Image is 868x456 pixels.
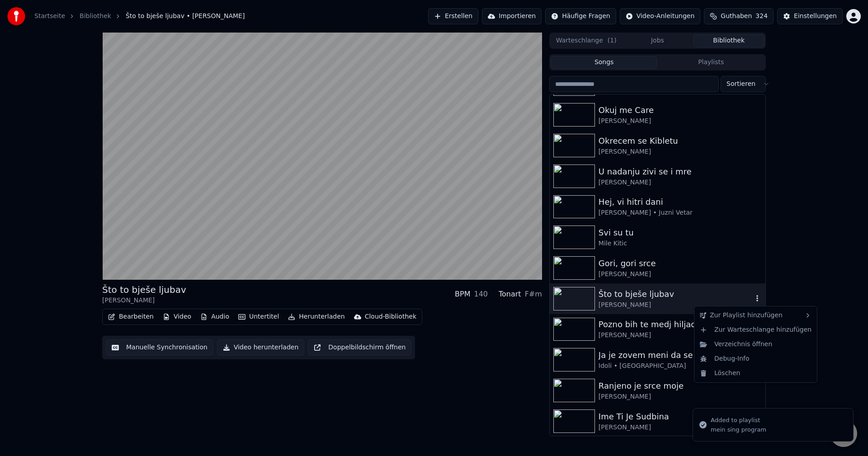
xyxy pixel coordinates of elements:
[711,416,766,425] div: Added to playlist
[721,12,752,21] span: Guthaben
[696,323,815,337] div: Zur Warteschlange hinzufügen
[159,310,195,323] button: Video
[599,226,762,239] div: Svi su tu
[696,308,815,323] div: Zur Playlist hinzufügen
[106,339,213,356] button: Manuelle Synchronisation
[693,34,764,47] button: Bibliothek
[599,288,753,301] div: Što to bješe ljubav
[755,12,768,21] span: 324
[599,380,762,392] div: Ranjeno je srce moje
[34,12,245,21] nav: breadcrumb
[499,289,521,300] div: Tonart
[696,337,815,352] div: Verzeichnis öffnen
[235,310,283,323] button: Untertitel
[34,12,65,21] a: Startseite
[217,339,304,356] button: Video herunterladen
[657,56,764,69] button: Playlists
[599,239,762,248] div: Mile Kitic
[7,7,25,25] img: youka
[482,8,542,24] button: Importieren
[599,270,762,279] div: [PERSON_NAME]
[704,8,774,24] button: Guthaben324
[428,8,478,24] button: Erstellen
[599,135,762,147] div: Okrecem se Kibletu
[545,8,616,24] button: Häufige Fragen
[599,362,753,371] div: Idoli • [GEOGRAPHIC_DATA]
[455,289,470,300] div: BPM
[711,426,766,434] div: mein sing program
[599,410,762,423] div: Ime Ti Je Sudbina
[551,56,658,69] button: Songs
[365,312,416,321] div: Cloud-Bibliothek
[599,178,762,187] div: [PERSON_NAME]
[608,36,617,45] span: ( 1 )
[80,12,111,21] a: Bibliothek
[551,34,622,47] button: Warteschlange
[474,289,488,300] div: 140
[197,310,233,323] button: Audio
[599,257,762,270] div: Gori, gori srce
[794,12,837,21] div: Einstellungen
[599,196,762,208] div: Hej, vi hitri dani
[599,318,762,331] div: Pozno bih te medj hiljadu zena
[102,283,186,296] div: Što to bješe ljubav
[622,34,693,47] button: Jobs
[599,117,762,126] div: [PERSON_NAME]
[599,349,753,362] div: Ja je zovem meni da se vrati
[126,12,245,21] span: Što to bješe ljubav • [PERSON_NAME]
[620,8,701,24] button: Video-Anleitungen
[696,366,815,381] div: Löschen
[599,208,762,217] div: [PERSON_NAME] • Juzni Vetar
[599,147,762,156] div: [PERSON_NAME]
[599,301,753,310] div: [PERSON_NAME]
[284,310,348,323] button: Herunterladen
[308,339,411,356] button: Doppelbildschirm öffnen
[525,289,542,300] div: F#m
[696,352,815,366] div: Debug-Info
[104,310,157,323] button: Bearbeiten
[777,8,843,24] button: Einstellungen
[599,423,762,432] div: [PERSON_NAME]
[599,331,762,340] div: [PERSON_NAME]
[599,392,762,401] div: [PERSON_NAME]
[726,80,755,89] span: Sortieren
[599,165,762,178] div: U nadanju zivi se i mre
[599,104,762,117] div: Okuj me Care
[102,296,186,305] div: [PERSON_NAME]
